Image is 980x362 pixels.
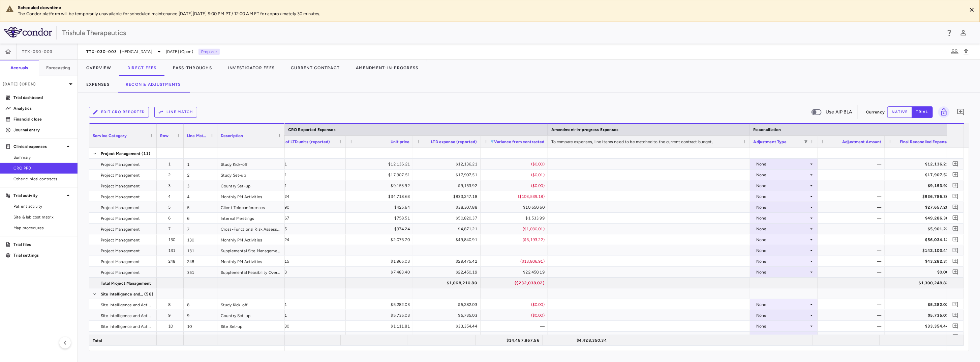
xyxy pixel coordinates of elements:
span: Project Management [101,235,140,245]
div: ($103,539.18) [487,191,545,202]
div: — [824,224,882,234]
div: $12,136.21 [352,159,410,170]
div: $936,786.36 [891,191,949,202]
button: Add comment [951,311,960,320]
div: 10 [184,321,217,331]
div: 11 [184,332,217,342]
div: $833,247.18 [419,191,477,202]
button: trial [912,106,933,118]
span: Lock grid [936,106,950,118]
span: (11) [142,148,151,159]
div: None [756,159,809,170]
button: Add comment [951,203,960,212]
span: Unit price [391,139,410,144]
div: None [756,180,809,191]
p: Trial activity [13,192,64,199]
div: $12,136.21 [419,159,477,170]
div: None [756,234,809,245]
div: Study Kick-off [217,299,285,310]
span: Project Management [101,191,140,202]
div: ($0.00) [487,310,545,321]
div: ($13,806.91) [487,256,545,267]
div: 2 [163,170,180,180]
span: CRO PPD [13,165,72,171]
div: $33,354.44 [891,321,949,332]
div: — [824,170,882,180]
div: Client Teleconferences [217,202,285,212]
div: 131 [184,245,217,256]
div: 4 [184,191,217,202]
button: Direct Fees [119,60,165,76]
div: $27,657.28 [891,202,949,213]
div: 2 [184,170,217,180]
div: Study Kick-off [217,159,285,169]
button: Add comment [951,300,960,309]
button: Close [967,5,977,15]
div: $5,735.03 [891,310,949,321]
span: Adjustment Type [754,139,787,144]
div: $9,153.92 [891,180,949,191]
button: Overview [78,60,119,76]
span: Project Management [101,267,140,278]
span: Other clinical contracts [13,176,72,182]
button: Recon & Adjustments [118,76,189,93]
div: 30 [284,321,342,332]
div: 15 [284,256,342,267]
div: $5,901.22 [891,224,949,234]
div: 8 [184,299,217,310]
div: Cross-Functional Risk Assessment - Review [217,224,285,234]
div: $14,487,867.56 [482,335,540,346]
span: Site Intelligence and Activation [101,332,153,343]
svg: Add comment [952,226,959,232]
div: 131 [163,245,180,256]
div: Supplemental Site Management Unit [DATE]-[DATE] - EMEA [217,245,285,256]
p: [DATE] (Open) [3,81,67,87]
div: $17,907.51 [419,170,477,180]
div: ($6,193.22) [487,234,545,245]
div: 5 [163,202,180,213]
button: Add comment [951,235,960,244]
button: Add comment [955,106,967,118]
span: CRO Reported Expenses [288,127,336,132]
div: $12,136.21 [891,159,949,170]
div: $758.51 [352,213,410,224]
div: Country Set-up [217,310,285,320]
div: $22,450.19 [487,267,545,278]
span: Project Management [101,159,140,170]
button: Current Contract [283,60,348,76]
svg: Add comment [952,301,959,308]
div: ($0.00) [487,159,545,170]
div: $4,428,350.34 [549,335,607,346]
div: Scheduled downtime [18,5,961,11]
button: Expenses [78,76,118,93]
div: $7,483.40 [352,267,410,278]
div: Monthly PM Activities [217,256,285,266]
span: Total [93,335,102,346]
div: 1 [284,299,342,310]
div: None [756,213,809,224]
div: $5,282.03 [419,299,477,310]
div: $425.64 [352,202,410,213]
div: $1,533.99 [487,213,545,224]
div: — [824,180,882,191]
p: The Condor platform will be temporarily unavailable for scheduled maintenance [DATE][DATE] 9:00 P... [18,11,961,17]
span: Site Intelligence and Activation [101,300,153,310]
span: Site Intelligence and Activation [101,310,153,321]
span: Project Management [101,256,140,267]
span: LTD expense (reported) [431,139,477,144]
span: # of LTD units (reported) [282,139,330,144]
p: Financial close [13,116,72,122]
p: Trial files [13,241,72,248]
div: — [824,159,882,170]
button: Pass-Throughs [165,60,220,76]
button: Investigator Fees [220,60,283,76]
div: $142,103.47 [891,245,949,256]
span: TTX-030-003 [22,49,53,54]
div: Monthly PM Activities [217,191,285,202]
svg: Add comment [952,161,959,167]
div: 248 [184,256,217,266]
div: None [756,321,809,332]
div: — [824,245,882,256]
div: — [824,234,882,245]
span: Line Match [187,133,208,138]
